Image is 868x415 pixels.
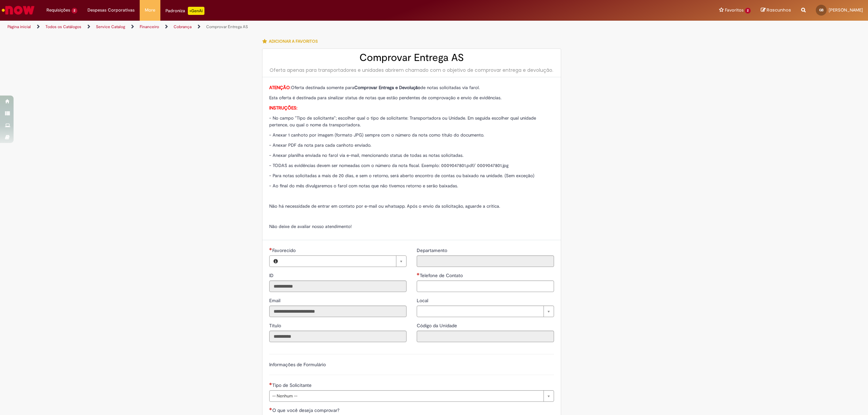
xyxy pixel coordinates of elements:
[269,322,282,329] label: Somente leitura - Título
[270,256,282,267] button: Favorecido, Visualizar este registro
[269,408,272,410] span: Necessários
[417,247,449,254] label: Somente leitura - Departamento
[269,183,458,189] span: - Ao final do mês divulgaremos o farol com notas que não tivemos retorno e serão baixadas.
[174,24,192,29] a: Cobrança
[269,382,272,385] span: Necessários
[269,297,282,304] label: Somente leitura - Email
[269,142,371,148] span: - Anexar PDF da nota para cada canhoto enviado.
[269,323,282,329] span: Somente leitura - Título
[417,273,420,275] span: Necessários
[767,7,791,13] span: Rascunhos
[165,7,204,15] div: Padroniza
[188,7,204,15] p: +GenAi
[272,407,341,413] span: O que você deseja comprovar?
[269,132,484,138] span: - Anexar 1 canhoto por imagem (formato JPG) sempre com o número da nota como título do documento.
[829,7,863,13] span: [PERSON_NAME]
[269,306,407,317] input: Email
[96,24,125,29] a: Service Catalog
[417,255,554,267] input: Departamento
[417,323,458,329] span: Somente leitura - Código da Unidade
[417,297,430,304] span: Local
[269,105,297,111] strong: INSTRUÇÕES:
[354,85,420,90] strong: Comprovar Entrega e Devolução
[72,8,77,14] span: 2
[420,272,464,278] span: Telefone de Contato
[417,306,554,317] a: Limpar campo Local
[272,382,313,388] span: Tipo de Solicitante
[417,247,449,253] span: Somente leitura - Departamento
[140,24,159,29] a: Financeiro
[725,7,744,14] span: Favoritos
[1,3,36,17] img: ServiceNow
[269,272,275,279] label: Somente leitura - ID
[269,67,554,74] div: Oferta apenas para transportadores e unidades abrirem chamado com o objetivo de comprovar entrega...
[417,331,554,342] input: Código da Unidade
[269,95,501,101] span: Esta oferta é destinada para sinalizar status de notas que estão pendentes de comprovação e envio...
[417,281,554,292] input: Telefone de Contato
[269,297,282,304] span: Somente leitura - Email
[269,152,463,158] span: - Anexar planilha enviada no farol via e-mail, mencionando status de todas as notas solicitadas.
[761,7,791,14] a: Rascunhos
[206,24,248,29] a: Comprovar Entrega AS
[282,256,406,267] a: Limpar campo Favorecido
[269,361,326,368] label: Informações de Formulário
[87,7,135,14] span: Despesas Corporativas
[269,85,290,90] strong: ATENÇÃO
[269,39,318,44] span: Adicionar a Favoritos
[745,8,751,14] span: 2
[145,7,155,14] span: More
[7,24,31,29] a: Página inicial
[272,247,297,253] span: Necessários - Favorecido
[46,7,70,14] span: Requisições
[269,85,291,90] span: :
[272,391,540,401] span: -- Nenhum --
[269,224,352,229] span: Não deixe de avaliar nosso atendimento!
[45,24,81,29] a: Todos os Catálogos
[269,203,500,209] span: Não há necessidade de entrar em contato por e-mail ou whatsapp. Após o envio da solicitação, agua...
[262,34,321,48] button: Adicionar a Favoritos
[269,85,480,90] span: Oferta destinada somente para de notas solicitadas via farol.
[269,52,554,63] h2: Comprovar Entrega AS
[269,163,509,168] span: - TODAS as evidências devem ser nomeadas com o número da nota fiscal. Exemplo: 0009047801.pdf/ 00...
[269,115,536,128] span: - No campo "Tipo de solicitante"; escolher qual o tipo de solicitante: Transportadora ou Unidade....
[819,8,824,12] span: GB
[269,248,272,250] span: Necessários
[269,281,407,292] input: ID
[269,173,534,179] span: - Para notas solicitadas a mais de 20 dias, e sem o retorno, será aberto encontro de contas ou ba...
[269,272,275,278] span: Somente leitura - ID
[5,21,574,33] ul: Trilhas de página
[417,322,458,329] label: Somente leitura - Código da Unidade
[269,331,407,342] input: Título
